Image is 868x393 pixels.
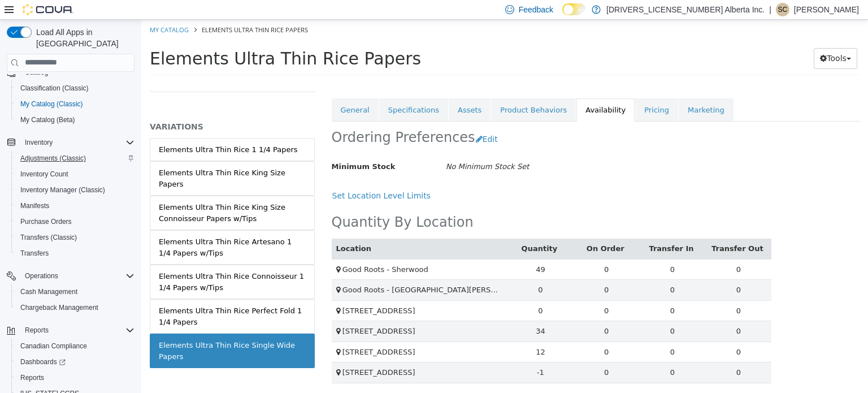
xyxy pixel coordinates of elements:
span: My Catalog (Beta) [20,115,75,124]
span: Inventory Count [16,167,134,181]
a: Assets [307,79,349,102]
td: 0 [564,260,630,281]
button: Purchase Orders [11,214,139,230]
td: 0 [498,260,565,281]
td: 0 [498,301,565,322]
td: 0 [564,322,630,343]
td: 0 [564,343,630,364]
td: 0 [432,239,498,260]
td: -1 [366,343,432,364]
td: 0 [432,280,498,301]
td: 0 [498,280,565,301]
span: Inventory Manager (Classic) [20,185,105,195]
span: Elements Ultra Thin Rice Papers [8,29,280,49]
td: 0 [498,343,565,364]
td: 0 [432,301,498,322]
button: Adjustments (Classic) [11,150,139,166]
a: Quantity [380,224,419,233]
span: Transfers (Classic) [20,233,77,242]
span: Adjustments (Classic) [16,152,134,165]
span: Inventory [20,136,134,149]
a: Availability [435,79,493,102]
td: 0 [498,322,565,343]
span: My Catalog (Classic) [16,97,134,111]
input: Dark Mode [562,3,586,15]
span: Transfers [16,247,134,260]
td: 0 [498,239,565,260]
button: My Catalog (Classic) [11,96,139,112]
button: Set Location Level Limits [190,166,296,187]
a: Transfer Out [570,224,624,233]
span: [STREET_ADDRESS] [201,328,274,336]
a: Pricing [494,79,537,102]
div: Elements Ultra Thin Rice King Size Connoisseur Papers w/Tips [18,182,164,204]
span: SC [778,3,788,16]
div: Elements Ultra Thin Rice Connoisseur 1 1/4 Papers w/Tips [18,251,164,273]
div: Elements Ultra Thin Rice Artesano 1 1/4 Papers w/Tips [18,217,164,239]
div: Elements Ultra Thin Rice 1 1/4 Papers [18,124,157,136]
a: Inventory Manager (Classic) [16,183,110,197]
span: [STREET_ADDRESS] [201,348,274,357]
a: Classification (Classic) [16,81,93,95]
a: Marketing [537,79,592,102]
td: 0 [366,260,432,281]
a: Dashboards [16,355,70,369]
a: Specifications [238,79,307,102]
a: Inventory Count [16,167,73,181]
span: Good Roots - Sherwood [201,245,287,254]
td: 12 [366,322,432,343]
span: Purchase Orders [20,217,72,226]
span: Inventory [25,138,53,147]
span: My Catalog (Beta) [16,113,134,127]
p: | [769,3,771,16]
button: My Catalog (Beta) [11,112,139,128]
span: My Catalog (Classic) [20,100,83,109]
a: Reports [16,371,49,385]
span: [STREET_ADDRESS] [201,287,274,295]
span: [STREET_ADDRESS] [201,307,274,316]
span: Reports [16,371,134,385]
span: Cash Management [16,285,134,299]
span: Classification (Classic) [16,81,134,95]
span: Manifests [20,201,49,210]
div: Elements Ultra Thin Rice King Size Papers [18,148,164,170]
span: Reports [25,326,49,335]
span: Good Roots - [GEOGRAPHIC_DATA][PERSON_NAME] [201,266,389,274]
span: Inventory Manager (Classic) [16,183,134,197]
button: Chargeback Management [11,300,139,316]
button: Location [195,223,232,235]
button: Inventory [20,136,57,149]
span: Transfers (Classic) [16,231,134,244]
button: Reports [11,370,139,386]
button: Edit [334,109,363,130]
td: 0 [564,239,630,260]
span: Classification (Classic) [20,84,89,93]
span: Canadian Compliance [16,339,134,353]
button: Tools [672,28,716,49]
a: My Catalog [8,6,47,14]
a: My Catalog (Beta) [16,113,80,127]
button: Inventory [2,135,139,150]
td: 34 [366,301,432,322]
a: Transfer In [507,224,554,233]
span: Inventory Count [20,170,68,179]
h2: Quantity By Location [190,194,332,211]
span: Canadian Compliance [20,342,87,351]
p: [DRIVERS_LICENSE_NUMBER] Alberta Inc. [606,3,765,16]
img: Cova [23,4,73,15]
a: My Catalog (Classic) [16,97,88,111]
a: On Order [445,224,485,233]
button: Operations [2,268,139,284]
button: Inventory Count [11,166,139,182]
button: Cash Management [11,284,139,300]
span: Transfers [20,249,49,258]
span: Operations [20,269,134,283]
a: Product Behaviors [350,79,435,102]
div: Elements Ultra Thin Rice Perfect Fold 1 1/4 Papers [18,286,164,308]
span: Chargeback Management [16,301,134,314]
span: Cash Management [20,287,77,296]
td: 0 [432,343,498,364]
a: Dashboards [11,354,139,370]
a: Canadian Compliance [16,339,92,353]
td: 0 [432,322,498,343]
